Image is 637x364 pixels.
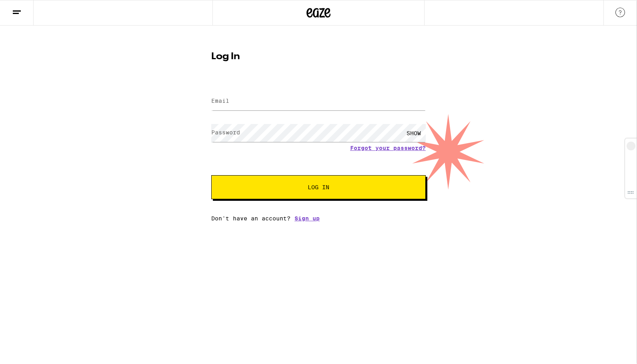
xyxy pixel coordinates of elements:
span: Log In [308,184,329,190]
div: Don't have an account? [211,215,426,222]
a: Forgot your password? [350,145,426,151]
div: SHOW [402,124,426,142]
a: Sign up [294,215,320,222]
label: Password [211,129,240,136]
h1: Log In [211,52,426,62]
label: Email [211,98,229,104]
input: Email [211,92,426,110]
button: Log In [211,175,426,199]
